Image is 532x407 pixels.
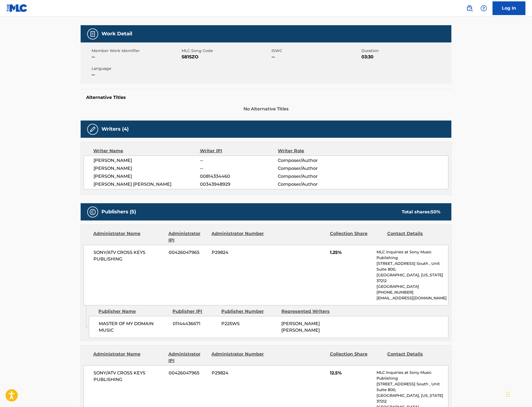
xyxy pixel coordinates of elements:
p: [PHONE_NUMBER] [377,290,448,295]
div: Publisher Name [98,308,168,315]
p: [STREET_ADDRESS] South , Unit Suite 800, [377,381,448,393]
img: search [466,5,473,12]
span: SONY/ATV CROSS KEYS PUBLISHING [94,370,165,383]
p: [GEOGRAPHIC_DATA], [US_STATE] 37212 [377,393,448,404]
span: 00426047965 [169,370,208,376]
span: 00814334460 [200,173,278,180]
span: 00343948929 [200,181,278,188]
span: -- [200,165,278,172]
a: Public Search [464,3,475,14]
span: ISWC [271,48,360,54]
span: MLC Song Code [182,48,270,54]
span: -- [92,71,180,78]
div: Administrator Name [93,230,164,243]
p: [EMAIL_ADDRESS][DOMAIN_NAME] [377,295,448,301]
img: Publishers [89,209,96,215]
p: [GEOGRAPHIC_DATA] [377,284,448,290]
div: Help [478,3,489,14]
div: Contact Details [387,351,440,364]
span: 00426047965 [169,249,208,256]
span: Duration [361,48,450,54]
div: Administrator Number [211,230,265,243]
img: Writers [89,126,96,133]
span: No Alternative Titles [81,106,451,112]
span: Member Work Identifier [92,48,180,54]
h5: Writers (4) [101,126,129,132]
span: 50 % [431,209,440,214]
div: Writer Name [93,148,200,154]
div: Represented Writers [281,308,337,315]
div: Writer Role [278,148,349,154]
div: Collection Share [330,351,383,364]
div: Administrator IPI [168,230,207,243]
span: 01144436671 [173,320,217,327]
span: Composer/Author [278,181,349,188]
div: Administrator Name [93,351,164,364]
p: [STREET_ADDRESS] South , Unit Suite 800, [377,261,448,272]
span: [PERSON_NAME] [94,165,200,172]
span: Language [92,66,180,71]
span: Composer/Author [278,173,349,180]
img: Work Detail [89,31,96,37]
p: [GEOGRAPHIC_DATA], [US_STATE] 37212 [377,272,448,284]
span: -- [92,54,180,60]
span: -- [200,157,278,164]
p: MLC Inquiries at Sony Music Publishing [377,249,448,261]
span: 1.25% [330,249,372,256]
span: 12.5% [330,370,372,376]
span: Composer/Author [278,157,349,164]
div: Administrator Number [211,351,265,364]
span: P29824 [212,249,265,256]
h5: Publishers (5) [101,209,136,215]
p: MLC Inquiries at Sony Music Publishing [377,370,448,381]
span: -- [271,54,360,60]
a: Log In [493,1,525,15]
img: help [480,5,487,12]
h5: Alternative Titles [86,95,446,100]
div: Administrator IPI [168,351,207,364]
span: SONY/ATV CROSS KEYS PUBLISHING [94,249,165,262]
div: Collection Share [330,230,383,243]
div: Publisher IPI [172,308,217,315]
iframe: Chat Widget [505,381,532,407]
span: MASTER OF MY DOMAIN MUSIC [99,320,169,334]
div: Drag [506,386,510,403]
span: [PERSON_NAME] [94,157,200,164]
span: [PERSON_NAME] [94,173,200,180]
div: Publisher Number [221,308,277,315]
div: Writer IPI [200,148,278,154]
span: [PERSON_NAME] [PERSON_NAME] [94,181,200,188]
span: 03:30 [361,54,450,60]
span: P225WS [221,320,277,327]
div: Contact Details [387,230,440,243]
span: S81SZO [182,54,270,60]
img: MLC Logo [7,4,28,12]
span: Composer/Author [278,165,349,172]
span: [PERSON_NAME] [PERSON_NAME] [281,321,320,333]
div: Total shares: [402,209,440,215]
h5: Work Detail [101,31,132,37]
span: P29824 [212,370,265,376]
